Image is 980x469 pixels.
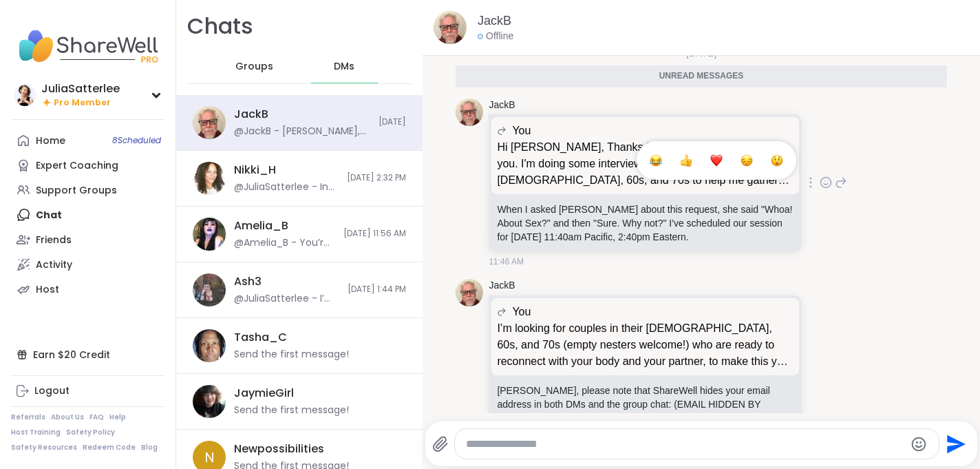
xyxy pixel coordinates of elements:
[36,159,118,173] div: Expert Coaching
[235,60,273,74] span: Groups
[193,218,226,251] img: https://sharewell-space-live.sfo3.digitaloceanspaces.com/user-generated/4aa6f66e-8d54-43f7-a0af-a...
[11,252,164,277] a: Activity
[11,428,61,437] a: Host Training
[193,385,226,418] img: https://sharewell-space-live.sfo3.digitaloceanspaces.com/user-generated/3fa0a13e-746b-4a81-8dd2-8...
[343,228,406,240] span: [DATE] 11:56 AM
[234,107,268,122] div: JackB
[109,413,126,422] a: Help
[234,274,262,289] div: Ash3
[234,330,287,345] div: Tasha_C
[11,227,164,252] a: Friends
[497,202,793,244] p: When I asked [PERSON_NAME] about this request, she said "Whoa! About Sex?" and then "Sure. Why no...
[11,342,164,367] div: Earn $20 Credit
[939,428,970,459] button: Send
[34,384,70,398] div: Logout
[187,11,253,42] h1: Chats
[112,135,161,146] span: 8 Scheduled
[11,178,164,202] a: Support Groups
[456,98,483,126] img: https://sharewell-space-live.sfo3.digitaloceanspaces.com/user-generated/3c5f9f08-1677-4a94-921c-3...
[497,384,793,425] p: [PERSON_NAME], please note that ShareWell hides your email address in both DMs and the group chat...
[234,125,370,138] div: @JackB - [PERSON_NAME], please note that ShareWell hides your email address in both DMs and the g...
[11,379,164,404] a: Logout
[672,147,700,174] button: Select Reaction: Thumbs up
[11,153,164,178] a: Expert Coaching
[489,256,524,268] span: 11:46 AM
[141,443,158,452] a: Blog
[478,12,511,30] a: JackB
[36,184,117,198] div: Support Groups
[910,436,927,452] button: Emoji picker
[466,437,904,451] textarea: Type your message
[234,386,294,401] div: JaymieGirl
[234,236,335,250] div: @Amelia_B - You’re welcome I look forward to your Session coming up. Always refreshing to see you...
[193,162,226,195] img: https://sharewell-space-live.sfo3.digitaloceanspaces.com/user-generated/7c4383e9-6cdd-4f03-8b22-1...
[478,30,513,43] div: Offline
[83,443,136,452] a: Redeem Code
[334,60,354,74] span: DMs
[489,279,515,293] a: JackB
[434,11,467,44] img: https://sharewell-space-live.sfo3.digitaloceanspaces.com/user-generated/3c5f9f08-1677-4a94-921c-3...
[54,97,111,109] span: Pro Member
[36,233,72,247] div: Friends
[36,134,65,148] div: Home
[234,441,324,457] div: Newpossibilities
[512,304,531,320] span: You
[512,123,531,139] span: You
[234,404,349,417] div: Send the first message!
[11,413,45,422] a: Referrals
[89,413,104,422] a: FAQ
[234,292,339,306] div: @JuliaSatterlee - I’m sorry you can’t make it. Thank you for your kind review. Hope to see you at...
[193,106,226,139] img: https://sharewell-space-live.sfo3.digitaloceanspaces.com/user-generated/3c5f9f08-1677-4a94-921c-3...
[642,147,670,174] button: Select Reaction: Joy
[456,65,946,87] div: Unread messages
[703,147,730,174] button: Select Reaction: Heart
[36,283,59,297] div: Host
[36,258,72,272] div: Activity
[204,447,215,468] span: N
[763,147,791,174] button: Select Reaction: Astonished
[379,116,406,128] span: [DATE]
[234,180,339,194] div: @JuliaSatterlee - In the future I plan to remove folks sooner if they aren't able to use camera (...
[51,413,84,422] a: About Us
[193,329,226,362] img: https://sharewell-space-live.sfo3.digitaloceanspaces.com/user-generated/6580a275-4c8e-40a8-9995-1...
[14,84,36,106] img: JuliaSatterlee
[733,147,760,174] button: Select Reaction: Sad
[66,428,115,437] a: Safety Policy
[11,277,164,302] a: Host
[348,284,406,295] span: [DATE] 1:44 PM
[234,163,276,178] div: Nikki_H
[456,279,483,306] img: https://sharewell-space-live.sfo3.digitaloceanspaces.com/user-generated/3c5f9f08-1677-4a94-921c-3...
[497,139,793,189] p: Hi [PERSON_NAME], Thanks for permission to message you. I'm doing some interviews with couples in...
[11,128,164,153] a: Home8Scheduled
[11,443,77,452] a: Safety Resources
[41,81,120,96] div: JuliaSatterlee
[497,320,793,370] p: I’m looking for couples in their [DEMOGRAPHIC_DATA], 60s, and 70s (empty nesters welcome!) who ar...
[234,218,288,233] div: Amelia_B
[11,22,164,70] img: ShareWell Nav Logo
[347,172,406,184] span: [DATE] 2:32 PM
[193,273,226,306] img: https://sharewell-space-live.sfo3.digitaloceanspaces.com/user-generated/9e22d4b8-9814-487a-b0d5-6...
[234,348,349,362] div: Send the first message!
[489,98,515,112] a: JackB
